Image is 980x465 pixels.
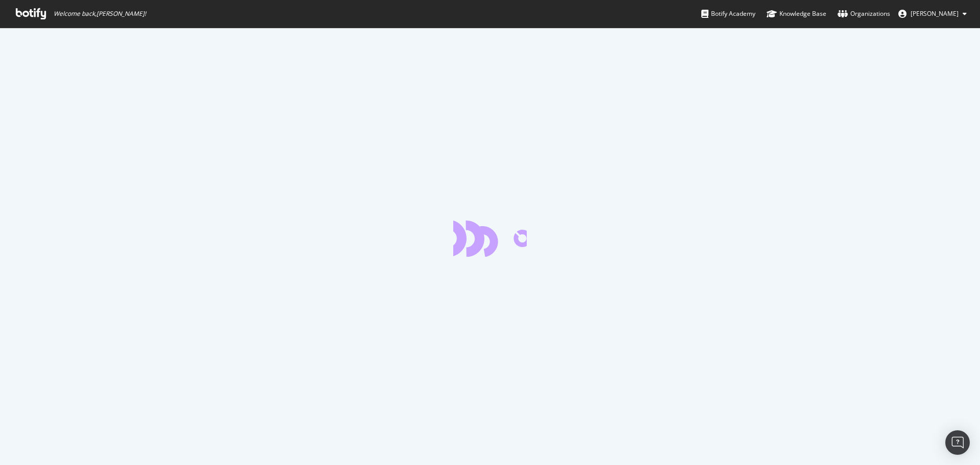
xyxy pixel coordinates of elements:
[945,430,970,455] div: Open Intercom Messenger
[838,9,890,19] div: Organizations
[890,6,975,22] button: [PERSON_NAME]
[453,220,527,257] div: animation
[54,10,146,18] span: Welcome back, [PERSON_NAME] !
[767,9,826,19] div: Knowledge Base
[911,9,959,18] span: Tania Johnston
[701,9,755,19] div: Botify Academy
